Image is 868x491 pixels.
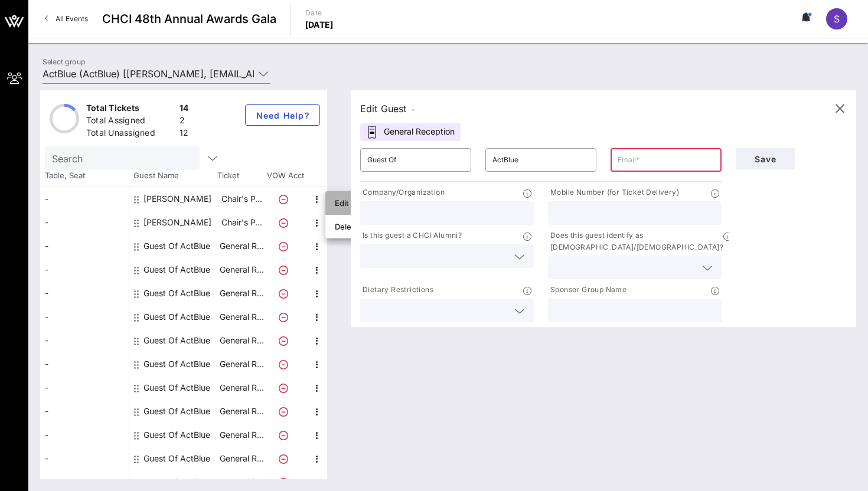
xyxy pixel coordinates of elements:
input: Last Name* [492,150,589,169]
span: - [412,105,415,114]
p: Is this guest a CHCI Alumni? [360,230,462,242]
div: Edit [335,198,358,208]
p: General R… [218,352,265,376]
p: General R… [218,423,265,447]
p: Dietary Restrictions [360,284,433,296]
button: Need Help? [245,104,320,126]
span: VOW Acct [265,170,306,182]
div: - [40,329,129,352]
div: Guest Of ActBlue [143,329,210,352]
div: Guest Of ActBlue [143,305,210,329]
p: Chair's P… [218,211,265,234]
div: Total Assigned [86,114,175,129]
div: Guest Of ActBlue [143,400,210,423]
p: General R… [218,258,265,281]
div: Guest Of ActBlue [143,447,210,470]
p: General R… [218,447,265,470]
div: - [40,376,129,400]
span: Need Help? [255,110,310,120]
div: - [40,258,129,281]
div: Guest Of ActBlue [143,281,210,305]
p: Date [305,7,334,19]
p: Sponsor Group Name [548,284,626,296]
p: General R… [218,281,265,305]
div: - [40,211,129,234]
span: CHCI 48th Annual Awards Gala [102,10,276,28]
div: Guest Of ActBlue [143,258,210,281]
span: Save [745,154,785,164]
div: Guest Of ActBlue [143,376,210,400]
div: Regina Wallace-Jones [143,211,211,234]
div: 2 [180,114,189,129]
button: Save [736,148,795,169]
div: Lorena Martinez [143,187,211,211]
span: Guest Name [129,170,217,182]
div: Guest Of ActBlue [143,234,210,258]
div: - [40,423,129,447]
span: Ticket [217,170,265,182]
label: Select group [43,57,85,66]
div: Edit Guest [360,100,415,117]
span: All Events [56,14,88,23]
p: Mobile Number (for Ticket Delivery) [548,186,679,199]
a: All Events [38,9,95,28]
p: Chair's P… [218,187,265,211]
div: Delete [335,222,358,231]
div: Total Tickets [86,102,175,117]
div: Guest Of ActBlue [143,423,210,447]
input: First Name* [367,150,464,169]
div: - [40,234,129,258]
div: - [40,305,129,329]
div: - [40,187,129,211]
div: - [40,400,129,423]
div: S [826,8,847,30]
p: [DATE] [305,19,334,31]
div: - [40,447,129,470]
div: 12 [180,127,189,142]
div: 14 [180,102,189,117]
p: General R… [218,305,265,329]
p: General R… [218,329,265,352]
span: S [834,13,840,25]
p: General R… [218,400,265,423]
p: General R… [218,376,265,400]
span: Table, Seat [40,170,129,182]
div: Guest Of ActBlue [143,352,210,376]
div: Total Unassigned [86,127,175,142]
div: - [40,352,129,376]
input: Email* [618,150,714,169]
div: General Reception [360,123,461,141]
p: Company/Organization [360,186,445,199]
p: General R… [218,234,265,258]
div: - [40,281,129,305]
p: Does this guest identify as [DEMOGRAPHIC_DATA]/[DEMOGRAPHIC_DATA]? [548,230,723,253]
